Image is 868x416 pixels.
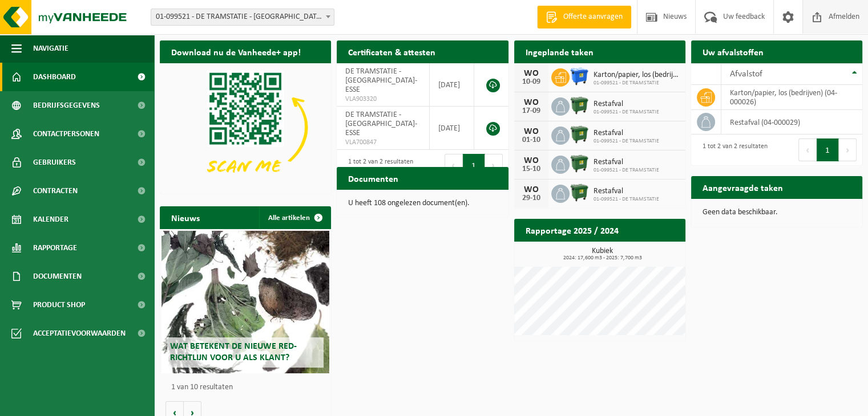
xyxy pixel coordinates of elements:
[345,95,421,104] span: VLA903320
[170,342,297,362] span: Wat betekent de nieuwe RED-richtlijn voor u als klant?
[345,138,421,147] span: VLA700847
[798,138,817,161] button: Previous
[337,167,410,189] h2: Documenten
[33,63,76,91] span: Dashboard
[348,199,496,207] p: U heeft 108 ongelezen document(en).
[514,219,630,241] h2: Rapportage 2025 / 2024
[697,137,768,162] div: 1 tot 2 van 2 resultaten
[721,110,862,134] td: restafval (04-000029)
[594,167,659,174] span: 01-099521 - DE TRAMSTATIE
[570,96,589,115] img: WB-1100-HPE-GN-01
[33,319,126,348] span: Acceptatievoorwaarden
[160,206,211,229] h2: Nieuws
[520,127,543,136] div: WO
[33,205,68,234] span: Kalender
[594,138,659,145] span: 01-099521 - DE TRAMSTATIE
[520,194,543,202] div: 29-10
[463,154,485,177] button: 1
[430,63,474,107] td: [DATE]
[537,6,631,28] a: Offerte aanvragen
[520,185,543,194] div: WO
[520,78,543,86] div: 10-09
[445,154,463,177] button: Previous
[337,40,447,63] h2: Certificaten & attesten
[520,247,685,261] h3: Kubiek
[514,40,605,63] h2: Ingeplande taken
[33,291,85,319] span: Product Shop
[33,91,100,120] span: Bedrijfsgegevens
[839,138,857,161] button: Next
[520,107,543,115] div: 17-09
[594,80,680,87] span: 01-099521 - DE TRAMSTATIE
[259,206,330,229] a: Alle artikelen
[160,40,312,63] h2: Download nu de Vanheede+ app!
[33,262,82,291] span: Documenten
[345,67,417,94] span: DE TRAMSTATIE - [GEOGRAPHIC_DATA]-ESSE
[594,158,659,167] span: Restafval
[817,138,839,161] button: 1
[33,177,78,205] span: Contracten
[594,71,680,80] span: Karton/papier, los (bedrijven)
[594,187,659,196] span: Restafval
[485,154,503,177] button: Next
[33,34,68,63] span: Navigatie
[570,125,589,144] img: WB-1100-HPE-GN-01
[520,69,543,78] div: WO
[33,234,77,262] span: Rapportage
[520,136,543,144] div: 01-10
[570,154,589,173] img: WB-1100-HPE-GN-01
[162,231,329,373] a: Wat betekent de nieuwe RED-richtlijn voor u als klant?
[520,165,543,173] div: 15-10
[594,129,659,138] span: Restafval
[151,9,334,26] span: 01-099521 - DE TRAMSTATIE - SINT-LIEVENS-ESSE
[345,111,417,137] span: DE TRAMSTATIE - [GEOGRAPHIC_DATA]-ESSE
[691,176,794,198] h2: Aangevraagde taken
[151,9,334,25] span: 01-099521 - DE TRAMSTATIE - SINT-LIEVENS-ESSE
[570,67,589,86] img: WB-1100-HPE-BE-01
[33,120,99,148] span: Contactpersonen
[430,107,474,150] td: [DATE]
[33,148,76,177] span: Gebruikers
[691,40,775,63] h2: Uw afvalstoffen
[570,183,589,202] img: WB-1100-HPE-GN-01
[520,156,543,165] div: WO
[520,255,685,261] span: 2024: 17,600 m3 - 2025: 7,700 m3
[342,153,413,178] div: 1 tot 2 van 2 resultaten
[721,85,862,110] td: karton/papier, los (bedrijven) (04-000026)
[520,98,543,107] div: WO
[703,209,851,217] p: Geen data beschikbaar.
[560,11,625,23] span: Offerte aanvragen
[160,63,331,191] img: Download de VHEPlus App
[594,196,659,203] span: 01-099521 - DE TRAMSTATIE
[171,384,325,391] p: 1 van 10 resultaten
[594,109,659,116] span: 01-099521 - DE TRAMSTATIE
[600,241,684,264] a: Bekijk rapportage
[594,100,659,109] span: Restafval
[730,70,762,79] span: Afvalstof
